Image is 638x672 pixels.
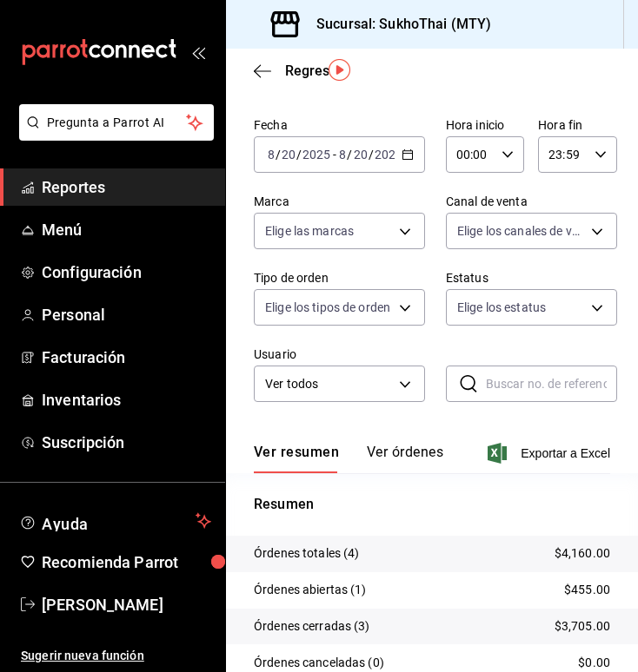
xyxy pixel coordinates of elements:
label: Tipo de orden [254,272,425,284]
label: Hora inicio [446,119,524,131]
span: [PERSON_NAME] [42,593,211,616]
p: $455.00 [564,581,610,599]
span: / [347,148,352,161]
label: Marca [254,195,425,208]
span: Pregunta a Parrot AI [47,114,187,132]
input: -- [353,148,369,161]
button: Ver resumen [254,444,339,473]
button: Pregunta a Parrot AI [19,104,214,141]
button: Regresar [254,63,342,79]
button: Exportar a Excel [491,443,610,464]
span: Personal [42,303,211,326]
span: - [333,148,336,161]
span: Suscripción [42,431,211,454]
label: Fecha [254,119,425,131]
input: -- [281,148,296,161]
input: Buscar no. de referencia [486,366,617,401]
span: Ver todos [265,375,393,393]
p: Órdenes abiertas (1) [254,581,367,599]
span: Menú [42,218,211,241]
span: Elige los estatus [457,299,546,316]
span: Inventarios [42,388,211,412]
span: Elige los canales de venta [457,222,585,240]
span: Ayuda [42,511,189,531]
div: navigation tabs [254,444,443,473]
input: ---- [374,148,403,161]
p: $4,160.00 [555,544,610,563]
input: ---- [302,148,331,161]
h3: Sucursal: SukhoThai (MTY) [302,14,491,35]
span: Recomienda Parrot [42,550,211,574]
span: Elige los tipos de orden [265,299,390,316]
button: open_drawer_menu [191,45,205,59]
a: Pregunta a Parrot AI [12,126,214,144]
p: Órdenes cerradas (3) [254,617,370,636]
label: Usuario [254,348,425,360]
img: Tooltip marker [329,59,350,81]
span: Facturación [42,346,211,369]
p: $0.00 [578,654,610,672]
input: -- [338,148,347,161]
p: Órdenes totales (4) [254,544,360,563]
span: Regresar [285,63,342,79]
button: Ver órdenes [367,444,443,473]
span: Configuración [42,260,211,284]
span: Sugerir nueva función [21,647,211,665]
span: / [276,148,281,161]
span: / [369,148,374,161]
p: Resumen [254,494,610,515]
label: Hora fin [538,119,616,131]
span: / [296,148,302,161]
p: $3,705.00 [555,617,610,636]
input: -- [267,148,276,161]
label: Estatus [446,272,617,284]
label: Canal de venta [446,195,617,208]
span: Reportes [42,175,211,199]
p: Órdenes canceladas (0) [254,654,384,672]
span: Elige las marcas [265,222,354,240]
